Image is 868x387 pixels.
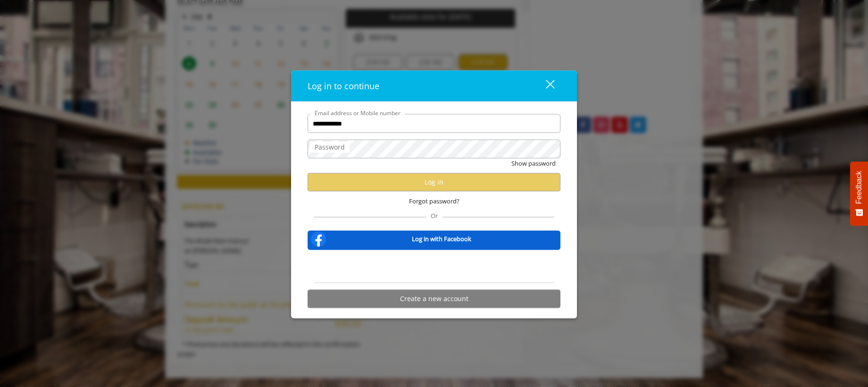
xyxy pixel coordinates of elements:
label: Password [310,142,350,152]
button: close dialog [528,76,560,96]
span: Feedback [855,171,863,204]
button: Show password [511,159,556,168]
span: Log in to continue [308,80,379,92]
div: close dialog [535,79,554,93]
label: Email address or Mobile number [310,109,405,118]
img: facebook-logo [309,229,328,248]
span: Or [426,211,442,219]
input: Email address or Mobile number [308,114,560,133]
iframe: Sign in with Google Button [386,256,482,277]
button: Feedback - Show survey [850,161,868,226]
b: Log in with Facebook [412,234,471,244]
input: Password [308,140,560,159]
span: Forgot password? [409,196,459,206]
button: Create a new account [308,289,560,308]
button: Log in [308,173,560,191]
